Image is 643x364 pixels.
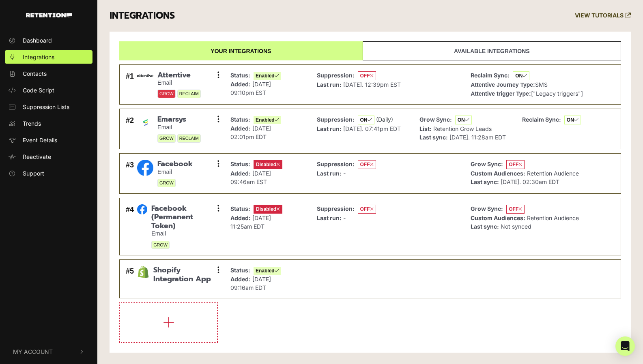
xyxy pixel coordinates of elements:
[230,205,250,212] strong: Status:
[230,161,250,167] strong: Status:
[317,116,355,123] strong: Suppression:
[126,266,134,292] div: #5
[137,204,147,214] img: Facebook (Permanent Token)
[254,205,282,214] span: Disabled
[157,160,193,169] span: Facebook
[137,74,153,77] img: Attentive
[471,205,503,212] strong: Grow Sync:
[317,81,342,88] strong: Last run:
[157,169,193,176] small: Email
[177,90,201,98] span: RECLAIM
[471,72,510,79] strong: Reclaim Sync:
[157,115,201,124] span: Emarsys
[230,125,251,132] strong: Added:
[501,223,531,230] span: Not synced
[5,167,92,180] a: Support
[177,134,201,143] span: RECLAIM
[5,34,92,47] a: Dashboard
[358,71,376,80] span: OFF
[471,90,531,97] strong: Attentive trigger Type:
[157,134,176,143] span: GROW
[419,116,452,123] strong: Grow Sync:
[343,81,401,88] span: [DATE]. 12:39pm EST
[564,116,581,124] span: ON
[317,170,342,177] strong: Last run:
[230,214,251,221] strong: Added:
[13,347,53,356] span: My Account
[254,72,281,80] span: Enabled
[157,90,176,98] span: GROW
[5,117,92,130] a: Trends
[137,115,153,130] img: Emarsys
[5,150,92,163] a: Reactivate
[126,115,134,143] div: #2
[126,71,134,98] div: #1
[137,266,149,278] img: Shopify Integration App
[419,125,432,132] strong: List:
[126,160,134,187] div: #3
[317,161,355,167] strong: Suppression:
[151,241,170,249] span: GROW
[455,116,472,124] span: ON
[5,50,92,64] a: Integrations
[343,214,346,221] span: -
[471,81,535,88] strong: Attentive Journey Type:
[358,160,376,169] span: OFF
[343,170,346,177] span: -
[230,116,250,123] strong: Status:
[23,103,69,111] span: Suppression Lists
[5,84,92,97] a: Code Script
[343,125,401,132] span: [DATE]. 07:41pm EDT
[230,72,250,79] strong: Status:
[110,10,175,21] h3: INTEGRATIONS
[254,116,281,124] span: Enabled
[449,134,506,141] span: [DATE]. 11:28am EDT
[363,41,621,60] a: Available integrations
[471,223,499,230] strong: Last sync:
[126,204,134,249] div: #4
[501,178,559,185] span: [DATE]. 02:30am EDT
[230,81,271,96] span: [DATE] 09:10pm EST
[23,136,57,144] span: Event Details
[230,267,250,274] strong: Status:
[527,170,579,177] span: Retention Audience
[376,116,393,123] span: (Daily)
[471,71,583,98] p: SMS ["Legacy triggers"]
[317,125,342,132] strong: Last run:
[23,69,47,78] span: Contacts
[157,179,176,187] span: GROW
[157,71,201,80] span: Attentive
[26,13,72,17] img: Retention.com
[23,36,52,45] span: Dashboard
[433,125,492,132] span: Retention Grow Leads
[506,205,525,214] span: OFF
[230,276,251,283] strong: Added:
[471,161,503,167] strong: Grow Sync:
[23,152,51,161] span: Reactivate
[153,266,218,283] span: Shopify Integration App
[471,178,499,185] strong: Last sync:
[157,124,201,131] small: Email
[23,86,54,94] span: Code Script
[527,214,579,221] span: Retention Audience
[358,116,374,124] span: ON
[151,204,218,231] span: Facebook (Permanent Token)
[230,214,271,230] span: [DATE] 11:25am EDT
[230,170,271,185] span: [DATE] 09:46am EST
[615,336,635,356] div: Open Intercom Messenger
[230,81,251,88] strong: Added:
[317,205,355,212] strong: Suppression:
[23,53,54,61] span: Integrations
[471,214,525,221] strong: Custom Audiences:
[358,205,376,214] span: OFF
[5,67,92,80] a: Contacts
[23,119,41,128] span: Trends
[5,133,92,147] a: Event Details
[317,72,355,79] strong: Suppression:
[471,170,525,177] strong: Custom Audiences:
[522,116,561,123] strong: Reclaim Sync:
[575,12,631,19] a: VIEW TUTORIALS
[119,41,363,60] a: Your integrations
[230,170,251,177] strong: Added:
[137,160,153,176] img: Facebook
